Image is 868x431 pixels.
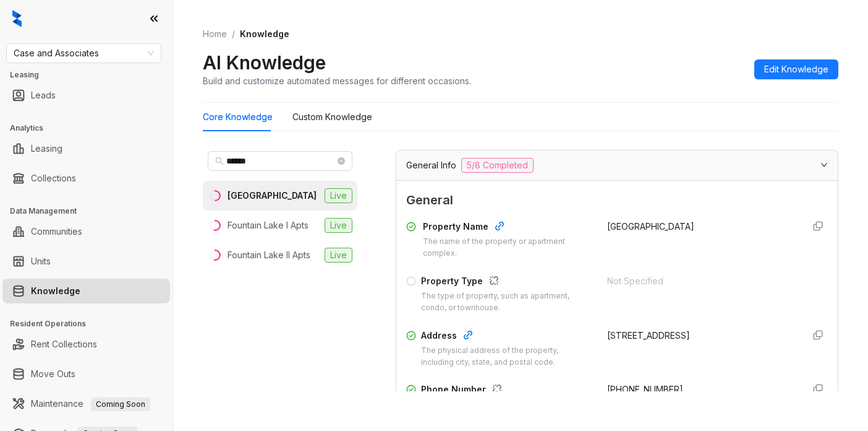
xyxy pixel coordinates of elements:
[228,248,310,262] div: Fountain Lake II Apts
[31,166,76,191] a: Collections
[325,188,352,203] span: Live
[203,74,471,87] div: Build and customize automated messages for different occasions.
[421,274,592,290] div: Property Type
[10,123,172,134] h3: Analytics
[31,136,62,161] a: Leasing
[240,28,289,39] span: Knowledge
[2,279,170,303] li: Knowledge
[12,10,22,27] img: logo
[423,236,592,259] div: The name of the property or apartment complex.
[2,391,170,416] li: Maintenance
[607,384,683,394] span: [PHONE_NUMBER]
[820,161,828,168] span: expanded
[31,219,82,244] a: Communities
[2,332,170,357] li: Rent Collections
[325,248,352,263] span: Live
[31,83,56,108] a: Leads
[2,83,170,108] li: Leads
[228,219,308,232] div: Fountain Lake I Apts
[203,51,326,74] h2: AI Knowledge
[423,220,592,236] div: Property Name
[406,159,456,172] span: General Info
[421,329,592,345] div: Address
[325,218,352,233] span: Live
[2,166,170,191] li: Collections
[203,110,273,124] div: Core Knowledge
[200,27,229,41] a: Home
[232,27,235,41] li: /
[228,189,317,202] div: [GEOGRAPHIC_DATA]
[2,219,170,244] li: Communities
[461,158,534,173] span: 5/8 Completed
[31,249,51,274] a: Units
[421,345,592,368] div: The physical address of the property, including city, state, and postal code.
[764,63,828,76] span: Edit Knowledge
[607,274,793,288] div: Not Specified
[10,318,172,329] h3: Resident Operations
[31,332,97,357] a: Rent Collections
[31,362,75,386] a: Move Outs
[607,329,793,342] div: [STREET_ADDRESS]
[338,157,345,165] span: close-circle
[2,362,170,386] li: Move Outs
[754,59,838,79] button: Edit Knowledge
[2,136,170,161] li: Leasing
[421,290,592,314] div: The type of property, such as apartment, condo, or townhouse.
[91,398,150,411] span: Coming Soon
[292,110,372,124] div: Custom Knowledge
[215,157,224,165] span: search
[10,206,172,217] h3: Data Management
[10,69,172,81] h3: Leasing
[406,191,828,210] span: General
[14,44,154,63] span: Case and Associates
[2,249,170,274] li: Units
[421,383,592,399] div: Phone Number
[396,150,838,180] div: General Info5/8 Completed
[607,221,694,232] span: [GEOGRAPHIC_DATA]
[31,279,80,303] a: Knowledge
